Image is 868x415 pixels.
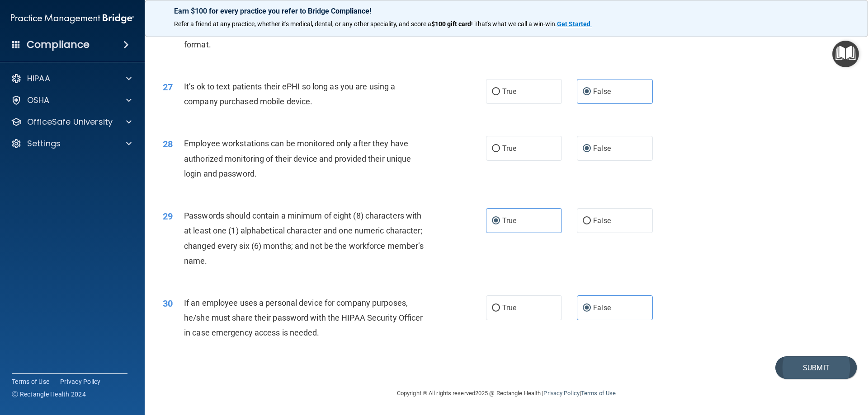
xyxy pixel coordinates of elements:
input: True [492,145,500,152]
input: False [583,145,591,152]
p: Earn $100 for every practice you refer to Bridge Compliance! [174,7,839,15]
p: OfficeSafe University [27,117,113,127]
span: 29 [163,211,173,222]
button: Submit [775,356,857,379]
span: It’s ok to text patients their ePHI so long as you are using a company purchased mobile device. [184,82,395,106]
span: False [593,87,611,96]
span: False [593,144,611,153]
span: Ⓒ Rectangle Health 2024 [12,390,86,399]
p: OSHA [27,95,50,106]
span: False [593,303,611,312]
a: HIPAA [11,73,132,84]
span: If an employee uses a personal device for company purposes, he/she must share their password with... [184,298,423,337]
strong: $100 gift card [431,20,471,28]
span: True [502,87,516,96]
span: True [502,144,516,153]
a: Get Started [557,20,592,28]
p: HIPAA [27,73,50,84]
span: 28 [163,139,173,149]
a: Terms of Use [581,390,616,396]
button: Open Resource Center [832,41,859,67]
input: False [583,218,591,224]
span: True [502,216,516,225]
span: 27 [163,82,173,93]
input: True [492,218,500,224]
a: Terms of Use [12,377,49,386]
span: Employee workstations can be monitored only after they have authorized monitoring of their device... [184,139,411,178]
input: False [583,305,591,312]
a: OSHA [11,95,132,106]
a: Privacy Policy [543,390,579,396]
span: ! That's what we call a win-win. [471,20,557,28]
span: False [593,216,611,225]
p: Settings [27,138,61,149]
input: False [583,89,591,95]
input: True [492,305,500,312]
span: True [502,303,516,312]
img: PMB logo [11,9,134,28]
h4: Compliance [27,38,90,51]
a: OfficeSafe University [11,117,132,127]
strong: Get Started [557,20,590,28]
span: 30 [163,298,173,309]
div: Copyright © All rights reserved 2025 @ Rectangle Health | | [341,379,671,408]
a: Privacy Policy [60,377,101,386]
input: True [492,89,500,95]
a: Settings [11,138,132,149]
span: Refer a friend at any practice, whether it's medical, dental, or any other speciality, and score a [174,20,431,28]
span: Passwords should contain a minimum of eight (8) characters with at least one (1) alphabetical cha... [184,211,424,266]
